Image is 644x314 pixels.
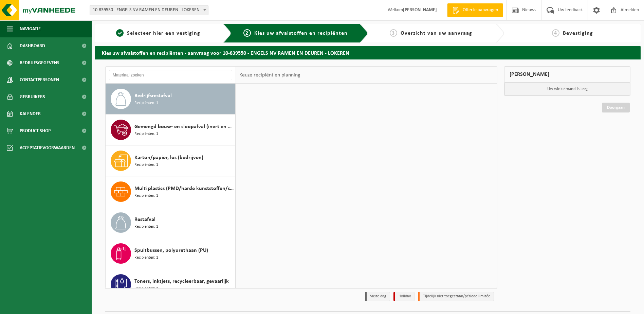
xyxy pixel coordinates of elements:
span: Recipiënten: 1 [134,162,158,168]
span: Contactpersonen [20,71,59,88]
li: Vaste dag [365,292,390,301]
span: Kalender [20,105,41,122]
span: 1 [116,29,124,37]
span: Recipiënten: 1 [134,193,158,199]
span: Bedrijfsgegevens [20,54,59,71]
span: Karton/papier, los (bedrijven) [134,154,203,162]
div: [PERSON_NAME] [504,66,630,83]
li: Tijdelijk niet toegestaan/période limitée [418,292,494,301]
span: Navigatie [20,20,41,37]
span: Selecteer hier een vestiging [127,31,200,36]
button: Restafval Recipiënten: 1 [106,207,236,238]
span: Spuitbussen, polyurethaan (PU) [134,246,208,255]
span: Restafval [134,215,155,224]
p: Uw winkelmand is leeg [504,83,630,95]
span: Multi plastics (PMD/harde kunststoffen/spanbanden/EPS/folie naturel/folie gemengd) [134,185,234,193]
span: Toners, inktjets, recycleerbaar, gevaarlijk [134,277,229,285]
span: Recipiënten: 1 [134,255,158,261]
li: Holiday [393,292,415,301]
span: Recipiënten: 1 [134,100,158,106]
a: 1Selecteer hier een vestiging [98,29,218,37]
a: Offerte aanvragen [447,3,503,17]
button: Spuitbussen, polyurethaan (PU) Recipiënten: 1 [106,238,236,269]
button: Bedrijfsrestafval Recipiënten: 1 [106,84,236,115]
span: Dashboard [20,37,45,54]
span: 10-839550 - ENGELS NV RAMEN EN DEUREN - LOKEREN [90,5,208,15]
span: Recipiënten: 1 [134,224,158,230]
div: Keuze recipiënt en planning [236,67,304,84]
span: 10-839550 - ENGELS NV RAMEN EN DEUREN - LOKEREN [90,5,208,15]
span: 2 [243,29,251,37]
span: Recipiënten: 1 [134,131,158,137]
span: 3 [390,29,397,37]
button: Gemengd bouw- en sloopafval (inert en niet inert) Recipiënten: 1 [106,115,236,145]
span: Product Shop [20,122,51,139]
span: Gemengd bouw- en sloopafval (inert en niet inert) [134,123,234,131]
span: Acceptatievoorwaarden [20,139,75,156]
button: Multi plastics (PMD/harde kunststoffen/spanbanden/EPS/folie naturel/folie gemengd) Recipiënten: 1 [106,176,236,207]
span: 4 [552,29,559,37]
h2: Kies uw afvalstoffen en recipiënten - aanvraag voor 10-839550 - ENGELS NV RAMEN EN DEUREN - LOKEREN [95,46,641,59]
span: Recipiënten: 1 [134,285,158,292]
span: Offerte aanvragen [461,7,500,14]
button: Karton/papier, los (bedrijven) Recipiënten: 1 [106,145,236,176]
input: Materiaal zoeken [109,70,232,80]
span: Bedrijfsrestafval [134,92,172,100]
strong: [PERSON_NAME] [403,7,437,13]
span: Kies uw afvalstoffen en recipiënten [254,31,348,36]
button: Toners, inktjets, recycleerbaar, gevaarlijk Recipiënten: 1 [106,269,236,300]
span: Overzicht van uw aanvraag [401,31,472,36]
a: Doorgaan [602,103,630,112]
span: Gebruikers [20,88,45,105]
span: Bevestiging [563,31,593,36]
